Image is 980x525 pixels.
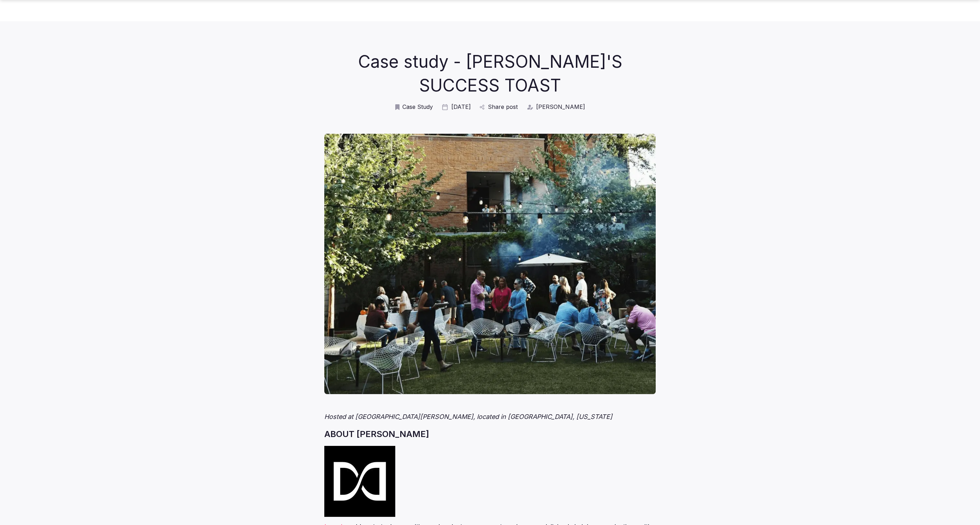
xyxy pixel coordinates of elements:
[488,103,518,111] span: Share post
[324,134,655,394] img: Case study - LAUREL'S SUCCESS TOAST
[536,103,585,111] span: [PERSON_NAME]
[402,103,433,111] span: Case Study
[324,413,612,420] em: Hosted at [GEOGRAPHIC_DATA][PERSON_NAME], located in [GEOGRAPHIC_DATA], [US_STATE]
[324,428,655,440] h3: ABOUT [PERSON_NAME]
[395,103,433,111] a: Case Study
[345,50,635,97] h1: Case study - [PERSON_NAME]'S SUCCESS TOAST
[324,446,395,517] img: laurel, black and white logo
[526,103,585,111] a: [PERSON_NAME]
